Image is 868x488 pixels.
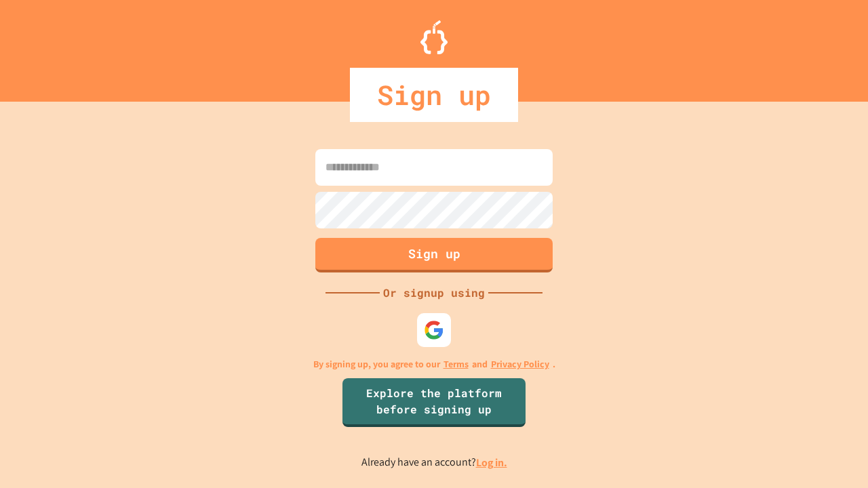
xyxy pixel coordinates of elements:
[342,378,526,427] a: Explore the platform before signing up
[424,320,444,340] img: google-icon.svg
[361,454,507,471] p: Already have an account?
[380,285,488,301] div: Or signup using
[420,20,448,54] img: Logo.svg
[491,357,549,371] a: Privacy Policy
[443,357,469,371] a: Terms
[350,68,518,122] div: Sign up
[315,238,553,272] button: Sign up
[313,357,555,371] p: By signing up, you agree to our and .
[476,455,507,470] a: Log in.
